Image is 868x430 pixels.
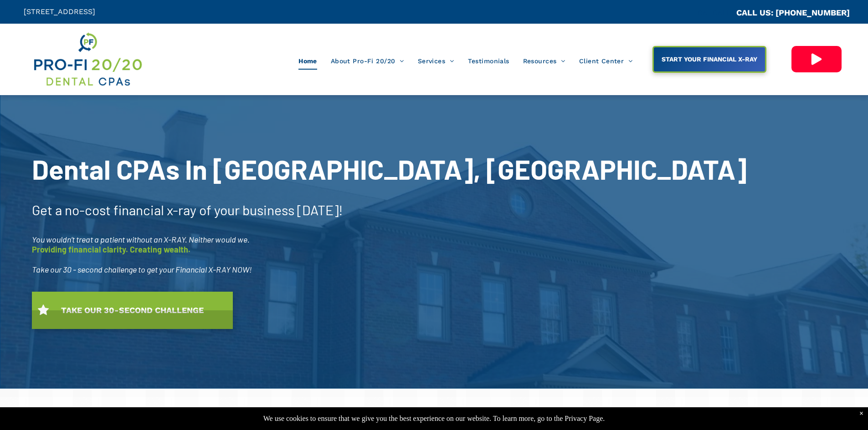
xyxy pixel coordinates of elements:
[58,301,207,319] span: TAKE OUR 30-SECOND CHALLENGE
[32,234,250,244] span: You wouldn’t treat a patient without an X-RAY. Neither would we.
[324,52,411,70] a: About Pro-Fi 20/20
[32,292,233,329] a: TAKE OUR 30-SECOND CHALLENGE
[292,52,324,70] a: Home
[652,46,766,73] a: START YOUR FINANCIAL X-RAY
[461,52,516,70] a: Testimonials
[24,7,95,16] span: [STREET_ADDRESS]
[32,30,143,88] img: Get Dental CPA Consulting, Bookkeeping, & Bank Loans
[32,264,252,274] span: Take our 30 - second challenge to get your Financial X-RAY NOW!
[65,202,196,218] span: no-cost financial x-ray
[698,9,736,17] span: CA::CALLC
[859,410,863,418] div: Dismiss notification
[572,52,640,70] a: Client Center
[516,52,572,70] a: Resources
[658,51,760,67] span: START YOUR FINANCIAL X-RAY
[32,202,62,218] span: Get a
[411,52,461,70] a: Services
[32,244,190,254] span: Providing financial clarity. Creating wealth.
[32,152,747,185] span: Dental CPAs In [GEOGRAPHIC_DATA], [GEOGRAPHIC_DATA]
[199,202,343,218] span: of your business [DATE]!
[736,8,850,17] a: CALL US: [PHONE_NUMBER]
